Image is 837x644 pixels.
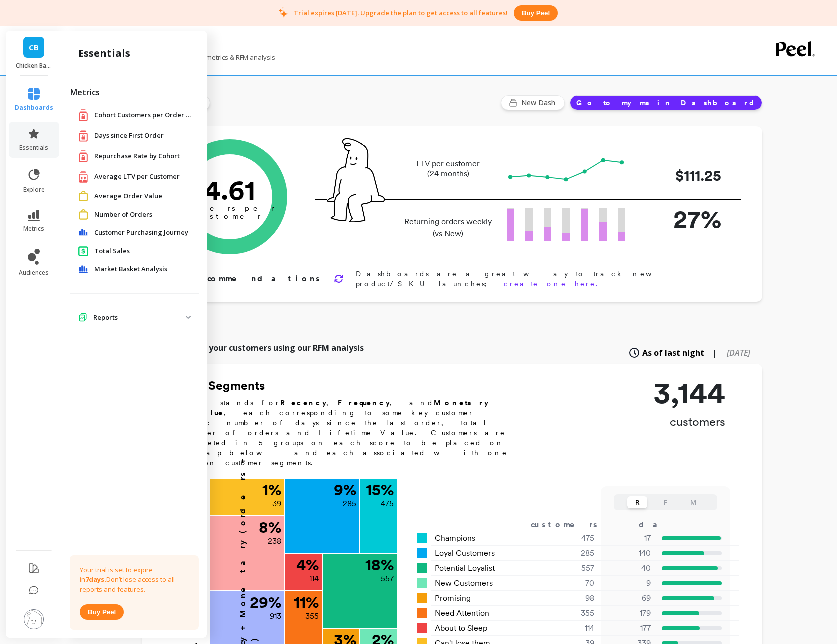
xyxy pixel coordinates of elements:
img: navigation item icon [78,109,88,121]
span: explore [23,186,45,194]
a: Repurchase Rate by Cohort [94,151,191,161]
p: 557 [381,573,394,585]
h2: RFM Segments [179,378,519,394]
img: navigation item icon [78,150,88,162]
p: 9 [607,577,651,589]
a: Customer Purchasing Journey [94,228,191,238]
span: Average Order Value [94,191,162,201]
p: 39 [272,498,281,510]
img: navigation item icon [78,265,88,273]
p: Returning orders weekly (vs New) [401,216,495,240]
div: 98 [535,592,607,604]
span: As of last night [642,347,704,359]
a: create one here. [504,280,604,288]
span: dashboards [15,104,53,112]
p: 69 [607,592,651,604]
button: Buy peel [514,5,558,21]
span: Number of Orders [94,210,152,220]
p: 17 [607,532,651,544]
p: RFM stands for , , and , each corresponding to some key customer trait: number of days since the ... [179,398,519,468]
span: Need Attention [435,607,489,619]
p: 140 [607,547,651,559]
p: 3,144 [653,378,725,408]
p: Trial expires [DATE]. Upgrade the plan to get access to all features! [294,8,508,17]
img: navigation item icon [78,191,88,201]
b: Recency [280,399,326,407]
span: Promising [435,592,471,604]
a: Average Order Value [94,191,191,201]
span: Champions [435,532,475,544]
span: Average LTV per Customer [94,172,180,182]
span: CB [29,42,39,53]
tspan: customer [198,212,262,221]
button: R [627,496,647,508]
p: 913 [270,610,281,622]
button: F [655,496,675,508]
span: About to Sleep [435,622,487,634]
p: 40 [607,562,651,574]
span: Potential Loyalist [435,562,495,574]
p: customers [653,414,725,430]
a: Days since First Order [94,131,191,141]
p: $111.25 [641,164,721,187]
div: 355 [535,607,607,619]
div: 70 [535,577,607,589]
p: 355 [305,610,319,622]
p: 475 [381,498,394,510]
span: metrics [23,225,44,233]
a: Number of Orders [94,210,191,220]
p: 238 [268,535,281,547]
p: 177 [607,622,651,634]
button: Buy peel [80,604,124,620]
div: 114 [535,622,607,634]
p: 1 % [262,482,281,498]
span: [DATE] [727,347,750,358]
p: 18 % [365,557,394,573]
img: navigation item icon [78,129,88,142]
span: Loyal Customers [435,547,495,559]
span: essentials [19,144,48,152]
p: 285 [343,498,356,510]
button: M [683,496,703,508]
img: navigation item icon [78,170,88,183]
strong: 7 days. [85,575,106,584]
img: navigation item icon [78,209,88,220]
button: New Dash [501,95,565,110]
div: customers [531,519,612,531]
div: 475 [535,532,607,544]
h2: Metrics [70,86,199,98]
a: Average LTV per Customer [94,172,191,182]
h2: essentials [78,46,130,60]
p: 8 % [259,519,281,535]
img: profile picture [24,609,44,629]
p: 4 % [296,557,319,573]
img: down caret icon [186,316,191,319]
span: New Dash [521,98,558,108]
text: 4.61 [204,173,255,206]
p: Reports [93,313,186,323]
a: Total Sales [94,246,191,256]
img: navigation item icon [78,246,88,256]
img: navigation item icon [78,229,88,237]
p: 179 [607,607,651,619]
span: | [712,347,717,359]
p: 11 % [294,594,319,610]
span: Customer Purchasing Journey [94,228,188,238]
b: Frequency [338,399,390,407]
img: navigation item icon [78,313,87,322]
p: 27% [641,200,721,238]
span: Total Sales [94,246,130,256]
span: audiences [19,269,49,277]
div: 285 [535,547,607,559]
span: Market Basket Analysis [94,264,167,274]
p: Dashboards are a great way to track new product/SKU launches; [356,269,730,289]
div: days [639,519,680,531]
tspan: orders per [184,204,275,213]
span: New Customers [435,577,493,589]
p: Your trial is set to expire in Don’t lose access to all reports and features. [80,565,189,595]
span: Cohort Customers per Order Count [94,110,194,120]
p: 15 % [366,482,394,498]
button: Go to my main Dashboard [570,95,762,110]
p: 114 [309,573,319,585]
img: pal seatted on line [327,138,385,222]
